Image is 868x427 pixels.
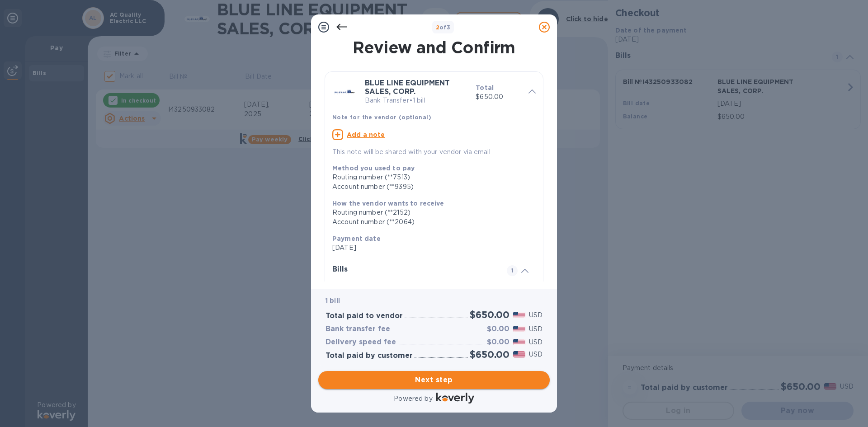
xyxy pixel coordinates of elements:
div: Account number (**9395) [332,182,528,192]
img: USD [513,312,525,318]
span: 2 [436,24,439,31]
p: Bank Transfer • 1 bill [365,96,468,105]
span: 1 [507,265,518,276]
b: Note for the vendor (optional) [332,114,431,121]
p: $650.00 [476,92,521,102]
h3: Delivery speed fee [325,338,396,347]
p: USD [529,310,542,320]
h3: Total paid by customer [325,352,413,360]
h3: Bank transfer fee [325,325,390,333]
h2: $650.00 [470,349,509,360]
p: Powered by [394,394,432,404]
h2: $650.00 [470,309,509,320]
p: USD [529,324,542,334]
p: USD [529,350,542,359]
h1: Review and Confirm [323,38,545,57]
b: 1 bill [325,297,340,304]
p: This note will be shared with your vendor via email [332,147,536,157]
p: USD [529,338,542,347]
h3: Total paid to vendor [325,312,403,320]
u: Add a note [347,131,385,138]
h3: Bills [332,265,496,274]
b: of 3 [436,24,451,31]
img: USD [513,326,525,332]
p: [DATE] [332,243,528,253]
div: Account number (**2064) [332,217,528,227]
b: Method you used to pay [332,164,415,172]
b: BLUE LINE EQUIPMENT SALES, CORP. [365,79,450,96]
b: Payment date [332,235,381,242]
b: Total [476,84,494,91]
h3: $0.00 [487,325,509,333]
div: Routing number (**2152) [332,208,528,217]
span: Next step [325,375,542,385]
div: Routing number (**7513) [332,173,528,182]
h3: $0.00 [487,338,509,347]
img: USD [513,339,525,345]
b: How the vendor wants to receive [332,200,444,207]
img: USD [513,351,525,357]
img: Logo [436,393,474,404]
div: BLUE LINE EQUIPMENT SALES, CORP.Bank Transfer•1 billTotal$650.00Note for the vendor (optional)Add... [332,79,536,157]
button: Next step [318,371,550,389]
